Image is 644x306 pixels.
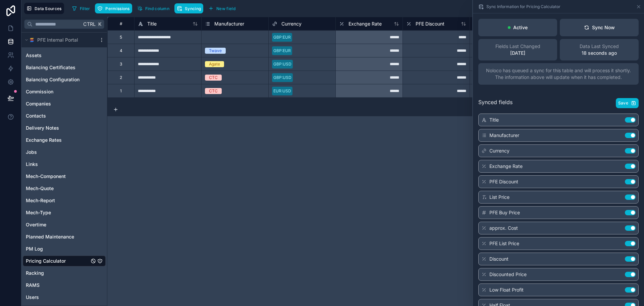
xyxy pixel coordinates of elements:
[618,100,628,106] span: Save
[83,20,96,28] span: Ctrl
[273,88,291,94] div: EUR:USD
[185,6,201,11] span: Syncing
[120,35,122,40] div: 5
[582,50,617,56] p: 18 seconds ago
[209,88,218,94] div: CTC
[489,163,523,170] span: Exchange Rate
[489,287,524,293] span: Low Float Profit
[348,20,382,27] span: Exchange Rate
[80,6,90,11] span: Filter
[24,3,64,14] button: Data Sources
[145,6,169,11] span: Find column
[209,48,222,54] div: Twave
[113,21,129,26] div: #
[489,194,509,201] span: List Price
[482,67,635,81] span: Noloco has queued a sync for this table and will process it shortly. The information above will u...
[120,61,122,67] div: 3
[273,48,291,54] div: GBP:EUR
[214,20,244,27] span: Manufacturer
[120,88,122,94] div: 1
[489,117,499,123] span: Title
[95,3,135,13] a: Permissions
[105,6,129,11] span: Permissions
[216,6,235,11] span: New field
[489,225,518,231] span: approx. Cost
[273,75,291,81] div: GBP:USD
[513,24,528,31] p: Active
[489,178,518,185] span: PFE Discount
[206,3,238,13] button: New field
[174,3,203,13] button: Syncing
[95,3,132,13] button: Permissions
[478,98,513,108] span: Synced fields
[174,3,206,13] a: Syncing
[486,4,560,9] span: Sync Information for Pricing Calculator
[120,75,122,80] div: 2
[616,98,639,108] button: Save
[35,6,62,11] span: Data Sources
[147,20,157,27] span: Title
[281,20,302,27] span: Currency
[489,240,519,247] span: PFE List Price
[584,24,615,31] div: Sync Now
[69,3,93,13] button: Filter
[580,43,619,50] span: Data Last Synced
[495,43,540,50] span: Fields Last Changed
[209,61,220,67] div: Agate
[560,19,639,36] button: Sync Now
[209,75,218,81] div: CTC
[489,256,508,262] span: Discount
[273,34,291,40] div: GBP:EUR
[489,271,527,278] span: Discounted Price
[416,20,444,27] span: PFE Discount
[510,50,525,56] p: [DATE]
[97,22,102,27] span: K
[273,61,291,67] div: GBP:USD
[489,209,520,216] span: PFE Buy Price
[135,3,172,13] button: Find column
[489,147,509,154] span: Currency
[120,48,122,53] div: 4
[489,132,519,139] span: Manufacturer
